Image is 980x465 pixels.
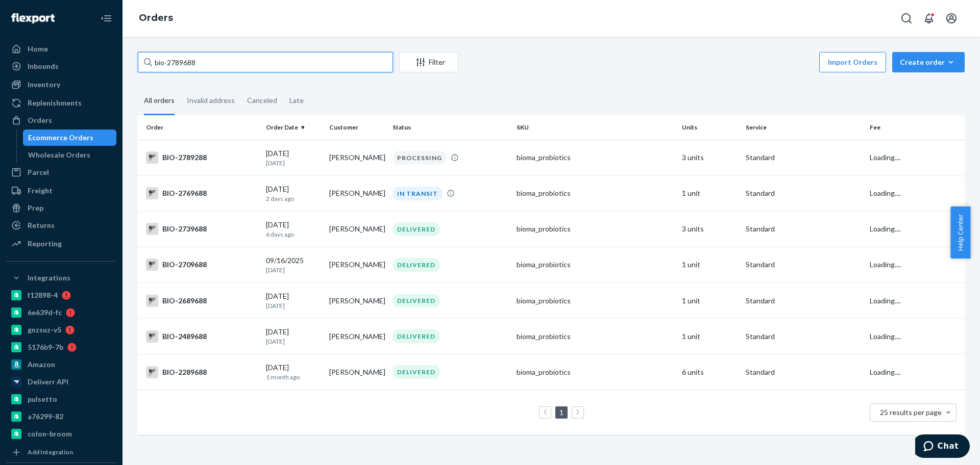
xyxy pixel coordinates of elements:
[28,133,93,143] div: Ecommerce Orders
[28,307,62,318] div: 6e639d-fc
[746,152,862,163] p: Standard
[28,448,73,456] div: Add Integration
[146,187,258,199] div: BIO-2769688
[266,184,321,203] div: [DATE]
[742,115,866,140] th: Service
[678,283,741,319] td: 1 unit
[678,211,741,247] td: 3 units
[6,76,116,93] a: Inventory
[266,230,321,239] p: 6 days ago
[139,12,173,23] a: Orders
[393,187,443,200] div: IN TRANSIT
[266,266,321,274] p: [DATE]
[517,260,674,270] div: bioma_probiotics
[23,147,117,163] a: Wholesale Orders
[28,220,55,230] div: Returns
[393,151,447,165] div: PROCESSING
[393,329,440,343] div: DELIVERED
[746,260,862,270] p: Standard
[6,200,116,216] a: Prep
[6,374,116,390] a: Deliverr API
[950,206,970,259] button: Help Center
[6,339,116,355] a: 5176b9-7b
[866,283,965,319] td: Loading....
[146,259,258,271] div: BIO-2709688
[28,150,90,160] div: Wholesale Orders
[746,188,862,198] p: Standard
[23,130,117,146] a: Ecommerce Orders
[6,391,116,407] a: pulsetto
[6,446,116,458] a: Add Integration
[915,434,970,460] iframe: Opens a widget where you can chat to one of our agents
[28,80,60,90] div: Inventory
[6,287,116,303] a: f12898-4
[28,377,68,387] div: Deliverr API
[919,8,939,29] button: Open notifications
[325,175,388,211] td: [PERSON_NAME]
[266,327,321,346] div: [DATE]
[266,291,321,310] div: [DATE]
[247,87,277,114] div: Canceled
[866,175,965,211] td: Loading....
[399,52,458,72] button: Filter
[138,52,393,72] input: Search orders
[131,4,181,33] ol: breadcrumbs
[28,167,49,177] div: Parcel
[393,294,440,307] div: DELIVERED
[11,13,55,23] img: Flexport logo
[517,224,674,234] div: bioma_probiotics
[28,290,58,300] div: f12898-4
[266,148,321,167] div: [DATE]
[6,356,116,373] a: Amazon
[517,296,674,306] div: bioma_probiotics
[388,115,512,140] th: Status
[892,52,965,72] button: Create order
[325,283,388,319] td: [PERSON_NAME]
[28,273,70,283] div: Integrations
[6,217,116,234] a: Returns
[289,87,304,114] div: Late
[6,183,116,199] a: Freight
[866,354,965,390] td: Loading....
[6,95,116,111] a: Replenishments
[746,296,862,306] p: Standard
[146,295,258,307] div: BIO-2689688
[6,58,116,74] a: Inbounds
[941,8,962,29] button: Open account menu
[6,236,116,252] a: Reporting
[6,270,116,286] button: Integrations
[329,123,384,132] div: Customer
[266,373,321,381] p: 1 month ago
[28,44,48,54] div: Home
[746,331,862,342] p: Standard
[325,354,388,390] td: [PERSON_NAME]
[678,354,741,390] td: 6 units
[28,115,52,125] div: Orders
[28,359,55,370] div: Amazon
[325,247,388,282] td: [PERSON_NAME]
[146,223,258,235] div: BIO-2739688
[517,367,674,377] div: bioma_probiotics
[819,52,886,72] button: Import Orders
[266,337,321,346] p: [DATE]
[266,363,321,381] div: [DATE]
[28,61,59,71] div: Inbounds
[866,319,965,354] td: Loading....
[517,152,674,163] div: bioma_probiotics
[866,211,965,247] td: Loading....
[6,426,116,442] a: colon-broom
[28,98,82,108] div: Replenishments
[28,239,62,249] div: Reporting
[266,301,321,310] p: [DATE]
[146,330,258,343] div: BIO-2489688
[678,319,741,354] td: 1 unit
[746,367,862,377] p: Standard
[325,319,388,354] td: [PERSON_NAME]
[393,258,440,272] div: DELIVERED
[28,203,43,213] div: Prep
[28,429,72,439] div: colon-broom
[746,224,862,234] p: Standard
[28,342,63,352] div: 5176b9-7b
